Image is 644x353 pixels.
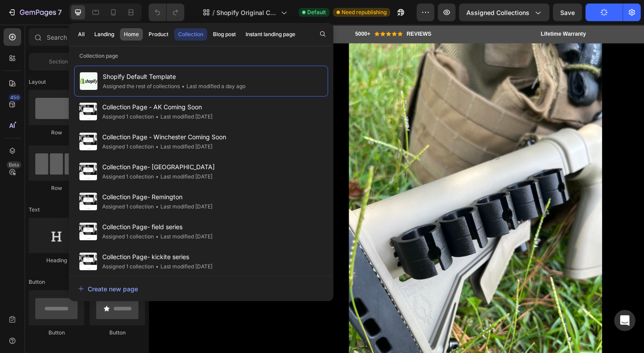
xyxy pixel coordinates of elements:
[154,232,212,241] div: Last modified [DATE]
[29,184,84,192] div: Row
[37,5,123,15] h2: Made In [GEOGRAPHIC_DATA]
[103,82,180,91] div: Assigned the rest of collections
[29,129,84,137] div: Row
[102,162,215,172] span: Collection Page- [GEOGRAPHIC_DATA]
[29,278,45,286] span: Button
[124,30,139,38] div: Home
[49,58,68,66] span: Section
[102,102,212,112] span: Collection Page - AK Coming Soon
[149,30,168,38] div: Product
[29,256,84,264] div: Heading
[209,28,240,41] button: Blog post
[180,82,246,91] div: Last modified a day ago
[156,263,159,270] span: •
[29,78,46,86] span: Layout
[58,7,62,18] p: 7
[149,25,644,353] iframe: Design area
[275,6,302,14] p: REVIEWS
[560,9,575,16] span: Save
[90,28,118,41] button: Landing
[78,30,85,38] div: All
[466,8,529,17] span: Assigned Collections
[220,6,237,14] p: 5000+
[102,222,212,232] span: Collection Page- field series
[102,262,154,271] div: Assigned 1 collection
[213,30,236,38] div: Blog post
[154,262,212,271] div: Last modified [DATE]
[149,4,184,21] div: Undo/Redo
[74,28,89,41] button: All
[242,28,299,41] button: Instant landing page
[94,30,114,38] div: Landing
[182,83,185,89] span: •
[212,8,215,17] span: /
[102,252,212,262] span: Collection Page- kickite series
[178,30,203,38] div: Collection
[29,329,84,337] div: Button
[459,4,549,21] button: Assigned Collections
[154,112,212,121] div: Last modified [DATE]
[417,5,467,15] h2: Lifetime Warranty
[156,233,159,240] span: •
[69,52,333,60] p: Collection page
[102,112,154,121] div: Assigned 1 collection
[102,232,154,241] div: Assigned 1 collection
[102,192,212,202] span: Collection Page- Remington
[154,172,212,181] div: Last modified [DATE]
[4,4,66,21] button: 7
[145,28,172,41] button: Product
[78,280,324,297] button: Create new page
[102,132,226,142] span: Collection Page - Winchester Coming Soon
[29,206,40,214] span: Text
[174,28,207,41] button: Collection
[614,310,635,331] div: Open Intercom Messenger
[102,202,154,211] div: Assigned 1 collection
[216,8,277,17] span: Shopify Original Collection Template
[8,94,21,101] div: 450
[103,71,246,82] span: Shopify Default Template
[156,113,159,120] span: •
[156,143,159,150] span: •
[89,329,145,337] div: Button
[553,4,582,21] button: Save
[154,202,212,211] div: Last modified [DATE]
[307,8,326,16] span: Default
[156,203,159,210] span: •
[102,172,154,181] div: Assigned 1 collection
[154,142,212,151] div: Last modified [DATE]
[102,142,154,151] div: Assigned 1 collection
[246,30,295,38] div: Instant landing page
[342,8,387,16] span: Need republishing
[120,28,143,41] button: Home
[156,173,159,180] span: •
[7,161,21,168] div: Beta
[78,284,138,294] div: Create new page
